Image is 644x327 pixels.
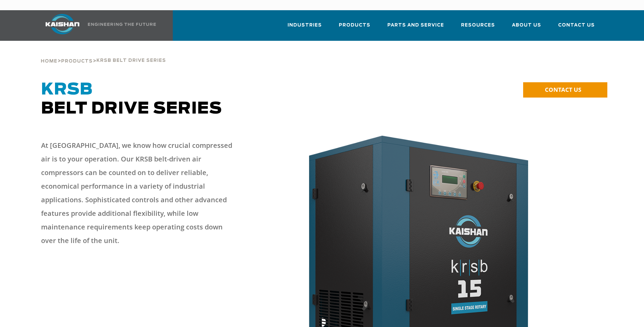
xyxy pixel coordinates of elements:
[41,41,166,67] div: > >
[558,16,595,39] a: Contact Us
[288,21,322,29] span: Industries
[96,58,166,63] span: krsb belt drive series
[545,86,581,93] span: CONTACT US
[41,82,222,117] span: Belt Drive Series
[387,16,444,39] a: Parts and Service
[41,59,57,64] span: Home
[461,21,495,29] span: Resources
[37,14,88,34] img: kaishan logo
[88,23,156,26] img: Engineering the future
[61,59,93,64] span: Products
[41,82,93,98] span: KRSB
[288,16,322,39] a: Industries
[41,139,238,247] p: At [GEOGRAPHIC_DATA], we know how crucial compressed air is to your operation. Our KRSB belt-driv...
[512,21,541,29] span: About Us
[37,10,157,41] a: Kaishan USA
[512,16,541,39] a: About Us
[339,21,370,29] span: Products
[61,58,93,64] a: Products
[339,16,370,39] a: Products
[461,16,495,39] a: Resources
[387,21,444,29] span: Parts and Service
[523,82,607,98] a: CONTACT US
[41,58,57,64] a: Home
[558,21,595,29] span: Contact Us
